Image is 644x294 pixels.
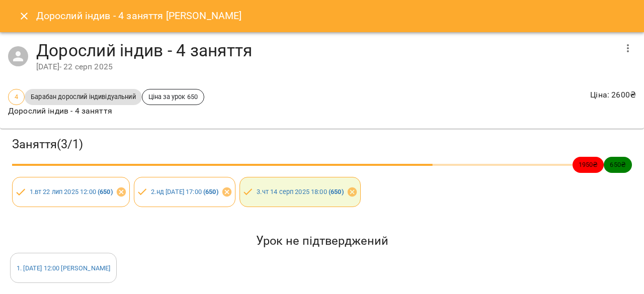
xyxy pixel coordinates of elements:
[98,188,113,195] b: ( 650 )
[12,137,632,152] h3: Заняття ( 3 / 1 )
[329,188,344,195] b: ( 650 )
[36,61,616,73] div: [DATE] - 22 серп 2025
[590,89,636,101] p: Ціна : 2600 ₴
[12,4,36,28] button: Close
[134,177,235,207] div: 2.нд [DATE] 17:00 (650)
[142,92,204,102] span: Ціна за урок 650
[17,264,110,272] a: 1. [DATE] 12:00 [PERSON_NAME]
[10,233,634,249] h5: Урок не підтверджений
[203,188,218,195] b: ( 650 )
[36,40,616,61] h4: Дорослий індив - 4 заняття
[239,177,361,207] div: 3.чт 14 серп 2025 18:00 (650)
[12,177,130,207] div: 1.вт 22 лип 2025 12:00 (650)
[604,160,632,169] span: 650 ₴
[9,92,24,102] span: 4
[573,160,604,169] span: 1950 ₴
[25,92,142,102] span: Барабан дорослий індивідуальний
[30,188,113,195] a: 1.вт 22 лип 2025 12:00 (650)
[151,188,218,195] a: 2.нд [DATE] 17:00 (650)
[36,8,242,24] h6: Дорослий індив - 4 заняття [PERSON_NAME]
[8,105,204,117] p: Дорослий індив - 4 заняття
[257,188,343,195] a: 3.чт 14 серп 2025 18:00 (650)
